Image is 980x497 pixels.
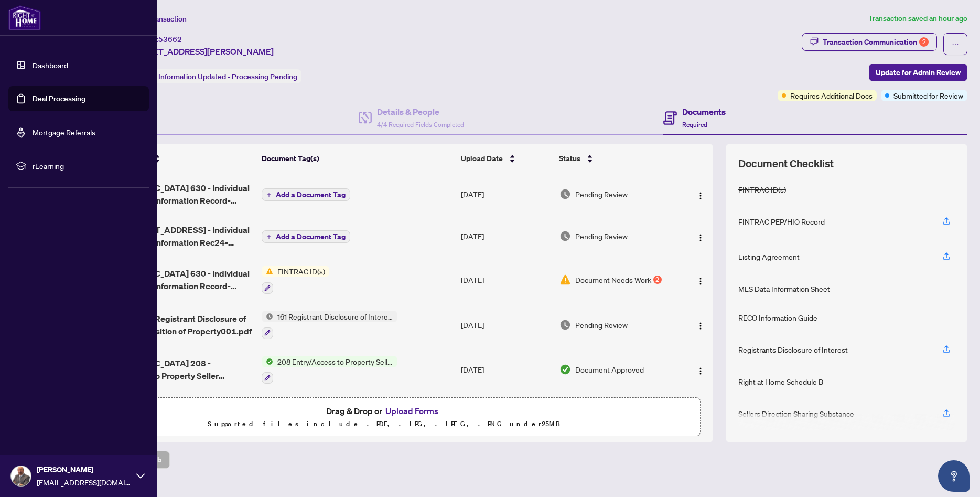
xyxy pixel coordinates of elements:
article: Transaction saved an hour ago [868,13,967,25]
span: Add a Document Tag [276,191,346,198]
span: Document Needs Work [575,274,651,285]
img: Document Status [559,364,571,375]
button: Logo [692,271,709,288]
span: Drag & Drop orUpload FormsSupported files include .PDF, .JPG, .JPEG, .PNG under25MB [68,398,700,437]
span: Information Updated - Processing Pending [158,72,297,81]
span: Required [682,121,707,129]
a: Deal Processing [33,94,85,103]
span: plus [266,234,272,239]
button: Status IconFINTRAC ID(s) [262,266,329,294]
img: Status Icon [262,356,273,367]
td: [DATE] [457,257,555,302]
div: Right at Home Schedule B [738,376,823,387]
img: Document Status [559,319,571,331]
div: RECO Information Guide [738,312,817,323]
div: Status: [130,69,301,83]
a: Mortgage Referrals [33,128,95,137]
span: Requires Additional Docs [790,90,873,101]
div: Listing Agreement [738,251,800,262]
button: Status Icon208 Entry/Access to Property Seller Acknowledgement [262,356,397,384]
img: Status Icon [262,311,273,322]
button: Transaction Communication2 [802,33,937,51]
div: 2 [919,37,929,47]
span: Pending Review [575,230,628,242]
span: Status [559,153,580,164]
img: Document Status [559,274,571,285]
span: Ontario 161 - Registrant Disclosure of Interest Disposition of Property001.pdf [102,312,253,337]
td: [DATE] [457,347,555,393]
img: logo [8,5,41,30]
img: Logo [696,234,705,242]
th: Status [555,144,678,173]
button: Status Icon161 Registrant Disclosure of Interest - Disposition ofProperty [262,311,397,339]
div: FINTRAC PEP/HIO Record [738,216,825,227]
div: Sellers Direction Sharing Substance [738,408,854,419]
span: ellipsis [952,40,959,48]
button: Add a Document Tag [262,230,350,243]
span: Pending Review [575,188,628,200]
button: Logo [692,186,709,203]
span: 208 Entry/Access to Property Seller Acknowledgement [273,356,397,367]
div: MLS Data Information Sheet [738,283,830,294]
div: FINTRAC ID(s) [738,184,786,195]
img: Document Status [559,188,571,200]
button: Add a Document Tag [262,188,350,202]
button: Logo [692,316,709,333]
span: 53662 [158,35,182,44]
span: 4/4 Required Fields Completed [377,121,464,129]
div: 2 [653,276,662,284]
span: [PERSON_NAME] [37,464,131,475]
img: Logo [696,277,705,285]
span: Drag & Drop or [326,404,441,418]
span: Document Approved [575,364,644,375]
th: Document Tag(s) [257,144,457,173]
button: Update for Admin Review [869,64,967,81]
img: Logo [696,322,705,330]
span: rLearning [33,160,142,172]
span: 161 Registrant Disclosure of Interest - Disposition ofProperty [273,311,397,322]
th: (9) File Name [98,144,257,173]
td: [DATE] [457,215,555,257]
span: [EMAIL_ADDRESS][DOMAIN_NAME] [37,477,131,488]
span: Upload Date [461,153,503,164]
img: Document Status [559,230,571,242]
span: Document Checklist [738,156,834,171]
h4: Documents [682,105,726,118]
span: sell of [STREET_ADDRESS] - Individual Identification Information Rec24-09.pdf [102,224,253,249]
button: Upload Forms [382,404,441,418]
span: Add a Document Tag [276,233,346,240]
button: Add a Document Tag [262,230,350,244]
span: [GEOGRAPHIC_DATA] 630 - Individual Identification Information Record-[PERSON_NAME] 24-09.pdf [102,182,253,207]
span: Update for Admin Review [876,64,961,81]
button: Add a Document Tag [262,188,350,201]
img: Status Icon [262,266,273,277]
span: View Transaction [131,14,187,24]
td: [DATE] [457,173,555,215]
span: [STREET_ADDRESS][PERSON_NAME] [130,45,274,58]
p: Supported files include .PDF, .JPG, .JPEG, .PNG under 25 MB [74,418,694,430]
div: Registrants Disclosure of Interest [738,344,848,355]
span: FINTRAC ID(s) [273,266,329,277]
div: Transaction Communication [823,34,929,50]
img: Profile Icon [11,466,31,486]
button: Logo [692,361,709,378]
button: Open asap [938,460,970,492]
button: Logo [692,228,709,245]
h4: Details & People [377,105,464,118]
span: Submitted for Review [893,90,963,101]
span: [GEOGRAPHIC_DATA] 630 - Individual Identification Information Record-Samir001.pdf [102,267,253,292]
img: Logo [696,367,705,375]
span: plus [266,192,272,197]
img: Logo [696,192,705,200]
th: Upload Date [457,144,555,173]
span: [GEOGRAPHIC_DATA] 208 - EntryAccess to Property Seller Acknowledgement.pdf [102,357,253,382]
td: [DATE] [457,302,555,347]
a: Dashboard [33,60,68,70]
span: Pending Review [575,319,628,331]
